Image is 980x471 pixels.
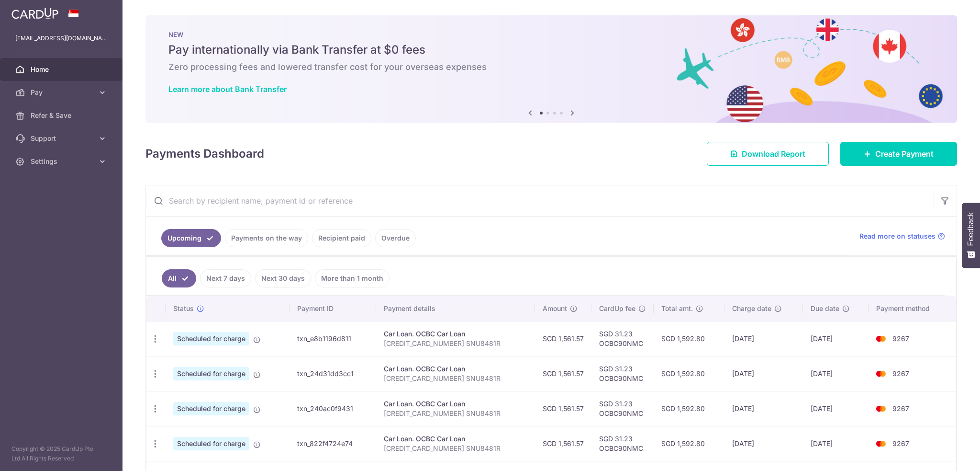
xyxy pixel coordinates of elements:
span: Status [173,304,194,313]
span: Refer & Save [31,111,94,120]
td: [DATE] [724,321,803,356]
h5: Pay internationally via Bank Transfer at $0 fees [168,42,934,57]
p: [CREDIT_CARD_NUMBER] SNU8481R [384,374,527,383]
td: txn_822f4724e74 [290,426,377,461]
a: Upcoming [161,229,221,247]
a: Learn more about Bank Transfer [168,84,287,94]
p: [EMAIL_ADDRESS][DOMAIN_NAME] [15,34,107,43]
span: CardUp fee [599,304,635,313]
span: Amount [543,304,567,313]
span: Charge date [732,304,771,313]
span: Settings [31,157,94,166]
p: [CREDIT_CARD_NUMBER] SNU8481R [384,444,527,453]
a: Read more on statuses [859,231,945,241]
span: Total amt. [661,304,693,313]
td: txn_e8b1196d811 [290,321,377,356]
p: NEW [168,31,934,38]
td: [DATE] [724,391,803,426]
div: Car Loan. OCBC Car Loan [384,434,527,444]
td: SGD 31.23 OCBC90NMC [591,426,654,461]
td: [DATE] [803,356,869,391]
td: SGD 31.23 OCBC90NMC [591,391,654,426]
a: Download Report [707,142,829,166]
td: [DATE] [724,426,803,461]
th: Payment details [376,296,535,321]
img: CardUp [11,8,58,19]
img: Bank Card [871,403,891,414]
div: Car Loan. OCBC Car Loan [384,364,527,374]
td: SGD 31.23 OCBC90NMC [591,356,654,391]
span: 9267 [892,404,909,413]
td: SGD 1,592.80 [654,321,724,356]
td: [DATE] [803,426,869,461]
h6: Zero processing fees and lowered transfer cost for your overseas expenses [168,61,934,73]
span: Pay [31,88,94,97]
img: Bank Card [871,368,891,379]
span: Home [31,65,94,74]
td: SGD 1,592.80 [654,391,724,426]
span: Create Payment [875,148,934,160]
span: Scheduled for charge [173,332,249,345]
span: Download Report [742,148,805,160]
a: Recipient paid [312,229,371,247]
td: [DATE] [803,321,869,356]
input: Search by recipient name, payment id or reference [146,185,934,216]
th: Payment method [869,296,956,321]
span: 9267 [892,334,909,343]
a: Overdue [375,229,416,247]
a: Create Payment [840,142,957,166]
span: Support [31,134,94,143]
td: txn_240ac0f9431 [290,391,377,426]
td: SGD 1,561.57 [535,391,591,426]
a: Next 7 days [200,269,251,287]
span: Scheduled for charge [173,367,249,380]
p: [CREDIT_CARD_NUMBER] SNU8481R [384,339,527,348]
a: More than 1 month [315,269,390,287]
span: Due date [811,304,839,313]
td: SGD 1,561.57 [535,426,591,461]
th: Payment ID [290,296,377,321]
td: [DATE] [803,391,869,426]
p: [CREDIT_CARD_NUMBER] SNU8481R [384,409,527,418]
img: Bank Card [871,333,891,345]
div: Car Loan. OCBC Car Loan [384,399,527,409]
td: SGD 1,561.57 [535,321,591,356]
span: Scheduled for charge [173,402,249,415]
iframe: Opens a widget where you can find more information [919,442,970,466]
a: All [162,269,196,287]
td: SGD 1,592.80 [654,426,724,461]
td: SGD 1,592.80 [654,356,724,391]
img: Bank Card [871,438,891,449]
span: 9267 [892,369,909,378]
span: Scheduled for charge [173,437,249,450]
td: [DATE] [724,356,803,391]
h4: Payments Dashboard [145,145,264,162]
a: Payments on the way [225,229,308,247]
a: Next 30 days [255,269,311,287]
img: Bank transfer banner [145,15,957,123]
td: txn_24d31dd3cc1 [290,356,377,391]
td: SGD 1,561.57 [535,356,591,391]
span: Feedback [967,212,975,246]
span: 9267 [892,439,909,448]
div: Car Loan. OCBC Car Loan [384,329,527,339]
button: Feedback - Show survey [962,203,980,268]
td: SGD 31.23 OCBC90NMC [591,321,654,356]
span: Read more on statuses [859,231,935,241]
